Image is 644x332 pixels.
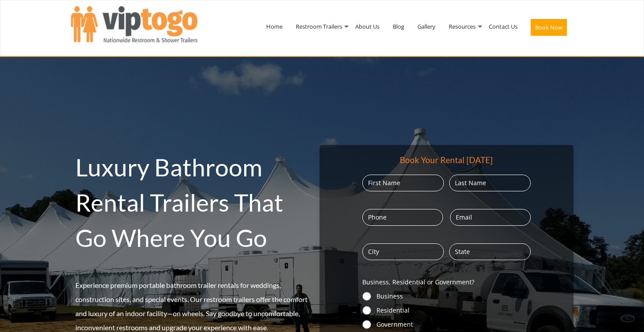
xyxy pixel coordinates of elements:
a: Resources [442,4,482,49]
label: Government [376,320,531,329]
a: Gallery [411,4,442,49]
span: Experience premium portable bathroom trailer rentals for weddings, construction sites, and specia... [75,281,308,332]
input: Phone [362,209,443,226]
input: State [449,243,531,260]
input: City [362,243,444,260]
a: About Us [349,4,386,49]
img: VIPTOGO [71,6,197,42]
a: Book Now [524,4,573,55]
legend: Business, Residential or Government? [362,278,474,287]
a: Blog [386,4,411,49]
button: Book Now [531,19,567,36]
label: Residential [376,306,531,315]
div: Book Your Rental [DATE] [400,154,493,166]
a: Contact Us [482,4,524,49]
input: Last Name [449,175,531,191]
input: First Name [362,175,444,191]
label: Business [376,292,531,301]
input: Email [450,209,531,226]
a: Home [260,4,289,49]
h2: Luxury Bathroom Rental Trailers That Go Where You Go [75,149,316,255]
a: Restroom Trailers [289,4,349,49]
